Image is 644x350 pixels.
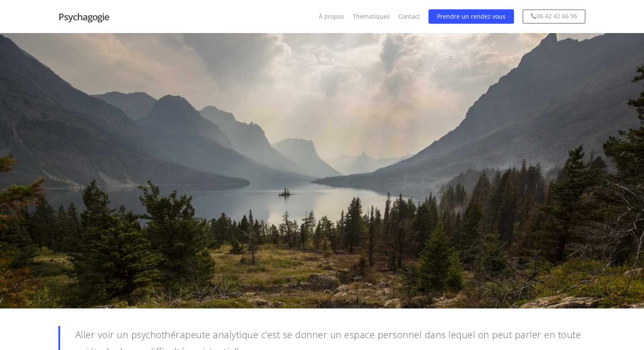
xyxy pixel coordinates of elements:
[353,12,390,21] a: Thématiques
[58,12,109,21] a: Psychagogie
[522,12,586,21] a: 06 42 42 66 96
[398,12,420,21] a: Contact
[319,12,344,21] a: À propos
[428,12,514,21] a: Prendre un rendez vous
